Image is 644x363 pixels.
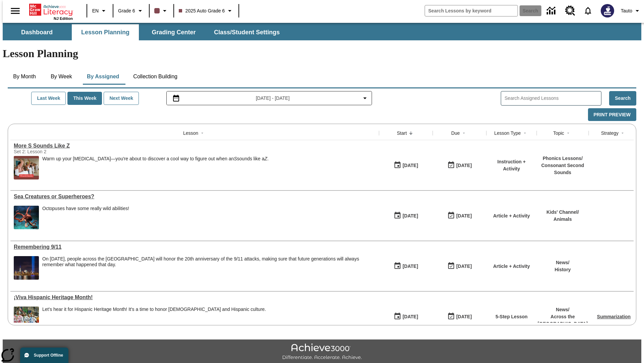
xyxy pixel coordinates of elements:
[42,156,269,162] p: Warm up your [MEDICAL_DATA]—you're about to discover a cool way to figure out when an sounds like...
[5,1,25,21] button: Open side menu
[20,348,68,363] button: Support Offline
[67,92,102,105] button: This Week
[407,129,415,137] button: Sort
[546,216,579,223] p: Animals
[460,129,468,137] button: Sort
[543,2,561,20] a: Data Center
[601,4,614,17] img: Avatar
[42,256,376,280] div: On September 11, 2021, people across the United States will honor the 20th anniversary of the 9/1...
[618,5,644,17] button: Profile/Settings
[579,2,597,19] a: Notifications
[14,244,376,250] a: Remembering 9/11, Lessons
[14,143,376,149] div: More S Sounds Like Z
[609,91,636,106] button: Search
[425,5,518,16] input: search field
[14,149,114,154] div: Set 2: Lesson 2
[493,263,530,270] p: Article + Activity
[14,194,376,200] div: Sea Creatures or Superheroes?
[456,313,472,321] div: [DATE]
[198,129,206,137] button: Sort
[104,92,139,105] button: Next Week
[21,29,53,36] span: Dashboard
[456,212,472,220] div: [DATE]
[3,24,286,40] div: SubNavbar
[494,130,521,136] div: Lesson Type
[92,7,99,14] span: EN
[118,7,135,14] span: Grade 6
[14,244,376,250] div: Remembering 9/11
[42,307,266,312] div: Let's hear it for Hispanic Heritage Month! It's a time to honor [DEMOGRAPHIC_DATA] and Hispanic c...
[14,156,39,179] img: women in a lab smell the armpits of five men
[391,310,420,323] button: 09/15/25: First time the lesson was available
[3,47,641,60] h1: Lesson Planning
[546,209,579,216] p: Kids' Channel /
[14,307,39,330] img: A photograph of Hispanic women participating in a parade celebrating Hispanic culture. The women ...
[183,130,198,136] div: Lesson
[152,5,171,17] button: Class color is dark brown. Change class color
[42,156,269,179] div: Warm up your vocal cords—you're about to discover a cool way to figure out when an S sounds like ...
[128,69,183,85] button: Collection Building
[619,129,627,137] button: Sort
[115,5,147,17] button: Grade: Grade 6, Select a grade
[8,69,41,85] button: By Month
[538,306,588,313] p: News /
[45,69,78,85] button: By Week
[282,344,362,361] img: Achieve3000 Differentiate Accelerate Achieve
[14,294,376,300] div: ¡Viva Hispanic Heritage Month!
[504,93,601,103] input: Search Assigned Lessons
[42,206,129,229] div: Octopuses have some really wild abilities!
[561,2,579,20] a: Resource Center, Will open in new tab
[597,314,631,319] a: Summarization
[456,262,472,271] div: [DATE]
[42,206,129,211] div: Octopuses have some really wild abilities!
[391,159,420,172] button: 09/25/25: First time the lesson was available
[402,161,418,170] div: [DATE]
[169,94,369,102] button: Select the date range menu item
[31,92,66,105] button: Last Week
[402,212,418,220] div: [DATE]
[588,108,636,121] button: Print Preview
[445,310,474,323] button: 09/21/25: Last day the lesson can be accessed
[540,162,585,176] p: Consonant Second Sounds
[82,69,124,85] button: By Assigned
[176,5,237,17] button: Class: 2025 Auto Grade 6, Select your class
[564,129,572,137] button: Sort
[538,313,588,327] p: Across the [GEOGRAPHIC_DATA]
[179,7,225,14] span: 2025 Auto Grade 6
[34,353,63,358] span: Support Offline
[554,259,571,266] p: News /
[152,29,196,36] span: Grading Center
[391,260,420,273] button: 09/23/25: First time the lesson was available
[42,307,266,330] div: Let's hear it for Hispanic Heritage Month! It's a time to honor Hispanic Americans and Hispanic c...
[3,24,70,40] button: Dashboard
[29,3,73,16] a: Home
[402,313,418,321] div: [DATE]
[553,130,564,136] div: Topic
[264,156,267,161] em: Z
[42,256,376,268] div: On [DATE], people across the [GEOGRAPHIC_DATA] will honor the 20th anniversary of the 9/11 attack...
[361,94,369,102] svg: Collapse Date Range Filter
[89,5,111,17] button: Language: EN, Select a language
[72,24,139,40] button: Lesson Planning
[445,260,474,273] button: 09/23/25: Last day the lesson can be accessed
[597,2,618,19] button: Select a new avatar
[209,24,285,40] button: Class/Student Settings
[14,206,39,229] img: An octopus swimming with fish in the background
[493,212,530,219] p: Article + Activity
[451,130,460,136] div: Due
[256,95,290,102] span: [DATE] - [DATE]
[621,7,632,14] span: Tauto
[601,130,619,136] div: Strategy
[391,209,420,222] button: 09/24/25: First time the lesson was available
[540,155,585,162] p: Phonics Lessons /
[14,294,376,300] a: ¡Viva Hispanic Heritage Month! , Lessons
[402,262,418,271] div: [DATE]
[14,143,376,149] a: More S Sounds Like Z, Lessons
[81,29,129,36] span: Lesson Planning
[14,256,39,280] img: New York City Tribute in Light from Liberty State Park, New Jersey
[234,156,237,161] em: S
